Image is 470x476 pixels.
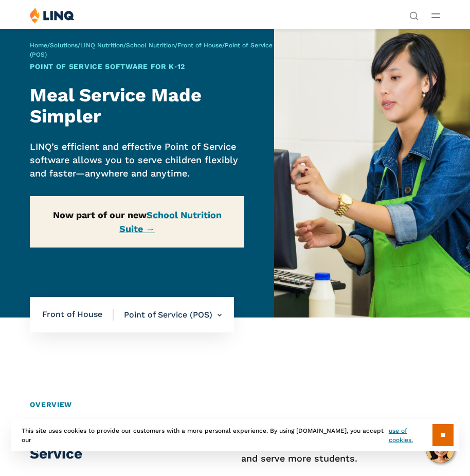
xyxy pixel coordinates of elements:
span: / / / / / [30,42,273,58]
img: LINQ | K‑12 Software [30,7,75,23]
a: use of cookies. [389,426,432,445]
h2: Overview [30,399,440,410]
a: LINQ Nutrition [80,42,123,49]
nav: Utility Navigation [409,7,419,20]
div: This site uses cookies to provide our customers with a more personal experience. By using [DOMAIN... [11,419,459,451]
a: Home [30,42,47,49]
img: Point of Service Banner [274,28,470,318]
a: Solutions [50,42,78,49]
button: Open Search Bar [409,10,419,20]
p: LINQ’s efficient and effective Point of Service software allows you to serve children flexibly an... [30,140,244,180]
a: School Nutrition Suite → [119,209,222,234]
a: School Nutrition [126,42,175,49]
strong: Meal Service Made Simpler [30,84,202,127]
button: Open Main Menu [431,10,440,21]
h1: Point of Service Software for K‑12 [30,61,244,72]
strong: Now part of our new [53,209,222,234]
a: Front of House [177,42,222,49]
span: Front of House [42,309,114,320]
li: Point of Service (POS) [114,297,222,333]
